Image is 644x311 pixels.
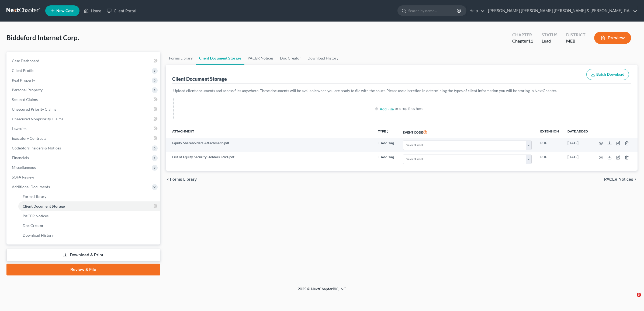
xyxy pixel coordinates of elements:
td: PDF [536,138,563,152]
a: Case Dashboard [8,56,160,66]
span: Personal Property [12,88,43,92]
div: MEB [566,38,586,44]
td: [DATE] [563,152,592,166]
a: + Add Tag [378,141,394,146]
a: Executory Contracts [8,134,160,143]
a: Download History [304,52,342,65]
a: + Add Tag [378,155,394,160]
a: Unsecured Priority Claims [8,104,160,114]
span: Additional Documents [12,184,50,189]
a: Home [81,6,104,16]
a: Doc Creator [277,52,304,65]
button: Batch Download [586,69,629,80]
span: Unsecured Nonpriority Claims [12,117,63,121]
td: List of Equity Security Holders GWI-pdf [166,152,374,166]
th: Date added [563,126,592,138]
span: New Case [56,9,74,13]
a: Client Document Storage [196,52,244,65]
span: Unsecured Priority Claims [12,107,56,111]
span: Doc Creator [23,223,44,228]
span: PACER Notices [604,177,633,181]
a: Download History [18,230,160,240]
p: Upload client documents and access files anywhere. These documents will be available when you are... [173,88,630,93]
div: Lead [542,38,558,44]
span: Forms Library [23,194,46,199]
a: Lawsuits [8,124,160,134]
div: Chapter [512,38,533,44]
button: Preview [594,32,631,44]
a: Review & File [6,264,160,275]
span: Secured Claims [12,97,38,102]
i: chevron_right [633,177,638,181]
div: Chapter [512,32,533,38]
a: SOFA Review [8,172,160,182]
div: or drop files here [395,106,423,111]
span: Batch Download [596,72,624,77]
span: Miscellaneous [12,165,36,170]
button: chevron_left Forms Library [166,177,197,181]
iframe: Intercom live chat [626,293,639,306]
span: Financials [12,155,29,160]
span: Case Dashboard [12,58,39,63]
a: Forms Library [166,52,196,65]
div: District [566,32,586,38]
a: Help [467,6,485,16]
th: Attachment [166,126,374,138]
button: PACER Notices chevron_right [604,177,638,181]
td: Equity Shareholders Attachment-pdf [166,138,374,152]
span: Client Document Storage [23,204,65,208]
a: Forms Library [18,192,160,201]
button: + Add Tag [378,156,394,159]
i: unfold_more [386,130,389,133]
td: PDF [536,152,563,166]
a: Secured Claims [8,95,160,104]
div: 2025 © NextChapterBK, INC [168,286,476,296]
a: PACER Notices [244,52,277,65]
span: Codebtors Insiders & Notices [12,146,61,150]
th: Extension [536,126,563,138]
span: Real Property [12,78,35,82]
span: SOFA Review [12,175,34,179]
span: Executory Contracts [12,136,46,141]
th: Event Code [399,126,536,138]
td: [DATE] [563,138,592,152]
span: 11 [528,38,533,43]
a: Doc Creator [18,221,160,230]
span: Download History [23,233,54,237]
span: Biddeford Internet Corp. [6,34,79,41]
a: PACER Notices [18,211,160,221]
button: TYPEunfold_more [378,130,389,133]
div: Status [542,32,558,38]
span: Lawsuits [12,126,26,131]
a: Download & Print [6,249,160,261]
span: Client Profile [12,68,34,73]
i: chevron_left [166,177,170,181]
a: [PERSON_NAME] [PERSON_NAME] [PERSON_NAME] & [PERSON_NAME], P.A. [485,6,637,16]
input: Search by name... [408,6,458,16]
a: Unsecured Nonpriority Claims [8,114,160,124]
div: Client Document Storage [172,76,227,82]
span: Forms Library [170,177,197,181]
a: Client Portal [104,6,139,16]
a: Client Document Storage [18,201,160,211]
span: 3 [637,293,641,297]
button: + Add Tag [378,142,394,145]
span: PACER Notices [23,214,49,218]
